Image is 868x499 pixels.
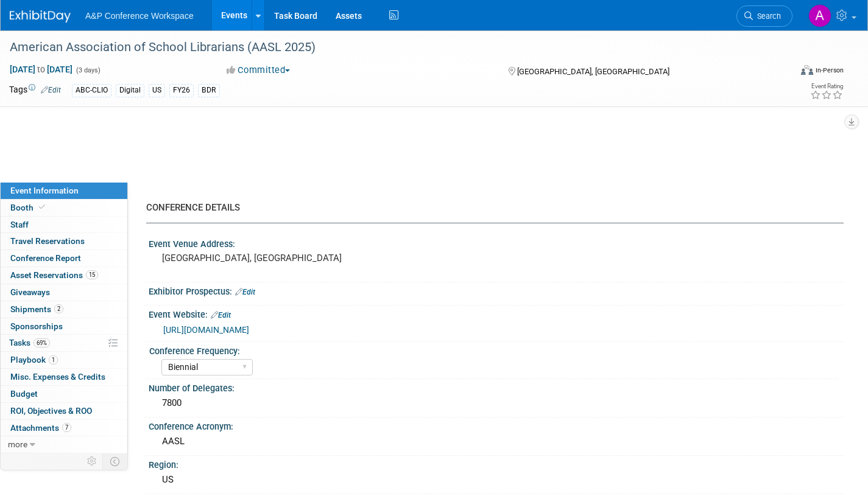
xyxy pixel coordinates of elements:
[35,65,47,74] span: to
[10,372,105,382] span: Misc. Expenses & Credits
[9,338,50,347] span: Tasks
[149,342,838,357] div: Conference Frequency:
[149,417,844,433] div: Conference Acronym:
[810,83,843,89] div: Event Rating
[146,201,834,214] div: CONFERENCE DETAILS
[49,355,58,365] span: 1
[211,311,231,319] a: Edit
[149,456,844,471] div: Region:
[10,304,63,314] span: Shipments
[10,203,48,212] span: Booth
[1,267,127,284] a: Asset Reservations15
[10,10,71,23] img: ExhibitDay
[82,453,103,469] td: Personalize Event Tab Strip
[10,236,85,246] span: Travel Reservations
[162,253,425,263] pre: [GEOGRAPHIC_DATA], [GEOGRAPHIC_DATA]
[10,389,38,399] span: Budget
[116,84,144,97] div: Digital
[10,186,79,195] span: Event Information
[10,253,81,263] span: Conference Report
[9,64,73,75] span: [DATE] [DATE]
[149,305,844,321] div: Event Website:
[222,64,295,77] button: Committed
[10,406,92,416] span: ROI, Objectives & ROO
[149,379,844,394] div: Number of Delegates:
[808,4,831,27] img: Amanda Oney
[801,65,813,75] img: Format-Inperson.png
[815,66,844,75] div: In-Person
[72,84,111,97] div: ABC-CLIO
[10,220,29,229] span: Staff
[1,335,127,351] a: Tasks69%
[41,86,61,94] a: Edit
[5,37,772,58] div: American Association of School Librarians (AASL 2025)
[103,453,128,469] td: Toggle Event Tabs
[1,436,127,453] a: more
[1,403,127,419] a: ROI, Objectives & ROO
[1,369,127,385] a: Misc. Expenses & Credits
[1,352,127,368] a: Playbook1
[158,394,834,413] div: 7800
[10,321,63,331] span: Sponsorships
[720,63,844,82] div: Event Format
[235,288,255,296] a: Edit
[1,420,127,436] a: Attachments7
[149,235,844,250] div: Event Venue Address:
[86,270,98,279] span: 15
[1,386,127,402] a: Budget
[149,84,165,97] div: US
[753,12,781,21] span: Search
[169,84,194,97] div: FY26
[158,432,834,451] div: AASL
[8,439,27,449] span: more
[149,282,844,298] div: Exhibitor Prospectus:
[163,325,249,335] a: [URL][DOMAIN_NAME]
[158,470,834,489] div: US
[10,423,71,433] span: Attachments
[10,270,98,280] span: Asset Reservations
[1,200,127,216] a: Booth
[10,355,58,365] span: Playbook
[517,67,669,76] span: [GEOGRAPHIC_DATA], [GEOGRAPHIC_DATA]
[1,318,127,335] a: Sponsorships
[62,423,71,432] span: 7
[54,304,63,313] span: 2
[34,338,50,347] span: 69%
[1,233,127,249] a: Travel Reservations
[85,11,194,21] span: A&P Conference Workspace
[1,284,127,301] a: Giveaways
[39,204,45,211] i: Booth reservation complete
[75,66,101,74] span: (3 days)
[1,183,127,199] a: Event Information
[1,250,127,267] a: Conference Report
[10,287,50,297] span: Giveaways
[198,84,220,97] div: BDR
[736,5,792,27] a: Search
[9,83,61,97] td: Tags
[1,217,127,233] a: Staff
[1,301,127,318] a: Shipments2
